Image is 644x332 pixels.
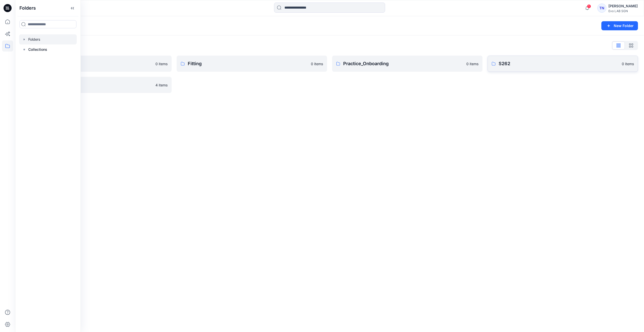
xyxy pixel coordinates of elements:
p: Fit Women [32,60,152,67]
a: S2620 items [488,56,638,72]
p: 0 items [466,61,478,66]
p: S262 [499,60,619,67]
p: Test [32,81,152,88]
div: Evo LAB SGN [608,9,638,13]
p: 4 items [155,82,168,88]
a: Fitting0 items [177,56,327,72]
button: New Folder [601,21,638,30]
span: 1 [587,4,591,8]
div: TN [597,4,606,13]
a: Fit Women0 items [21,56,172,72]
a: Test4 items [21,77,172,93]
p: 0 items [622,61,634,66]
p: 0 items [155,61,168,66]
p: Practice_Onboarding [343,60,463,67]
p: 0 items [311,61,323,66]
div: [PERSON_NAME] [608,3,638,9]
p: Fitting [188,60,308,67]
p: Collections [28,46,47,53]
a: Practice_Onboarding0 items [332,56,482,72]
